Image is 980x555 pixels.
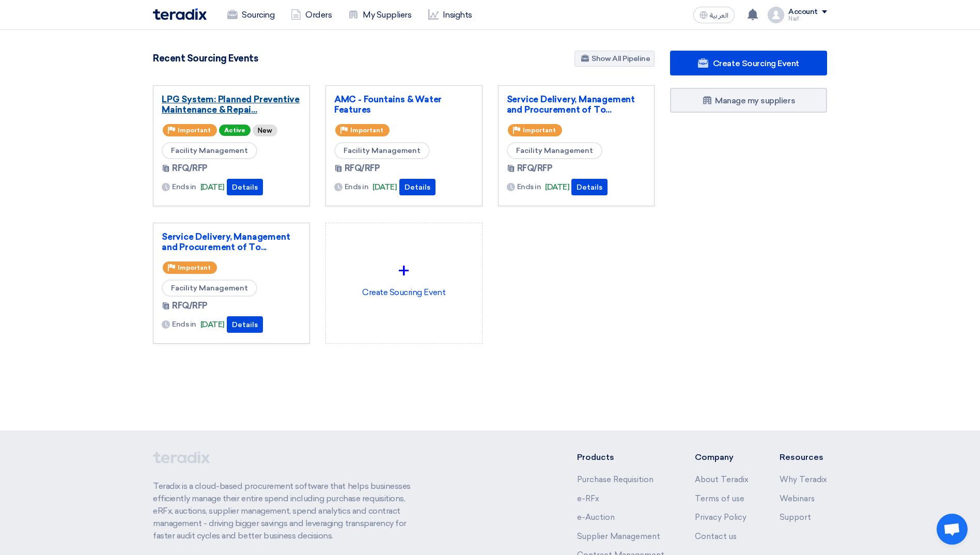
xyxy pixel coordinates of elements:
[162,142,257,159] span: Facility Management
[780,475,827,484] a: Why Teradix
[345,181,369,192] span: Ends in
[577,494,599,503] a: e-RFx
[517,181,541,192] span: Ends in
[670,88,827,113] a: Manage my suppliers
[334,255,474,286] div: +
[399,179,435,195] button: Details
[219,4,283,26] a: Sourcing
[340,4,419,26] a: My Suppliers
[162,232,301,252] a: Service Delivery, Management and Procurement of To...
[780,494,815,503] a: Webinars
[227,316,263,333] button: Details
[695,475,749,484] a: About Teradix
[345,162,380,175] span: RFQ/RFP
[253,125,277,136] div: New
[200,181,225,193] span: [DATE]
[153,53,258,64] h4: Recent Sourcing Events
[178,264,211,271] span: Important
[172,181,196,192] span: Ends in
[695,494,744,503] a: Terms of use
[162,94,301,115] a: LPG System: Planned Preventive Maintenance & Repai...
[768,7,784,23] img: profile_test.png
[372,181,397,193] span: [DATE]
[172,319,196,330] span: Ends in
[937,514,968,545] div: Open chat
[172,162,208,175] span: RFQ/RFP
[507,142,602,159] span: Facility Management
[420,4,480,26] a: Insights
[523,127,556,134] span: Important
[350,127,383,134] span: Important
[780,451,827,464] li: Resources
[788,8,818,17] div: Account
[334,94,474,115] a: AMC - Fountains & Water Features
[517,162,553,175] span: RFQ/RFP
[172,300,208,312] span: RFQ/RFP
[693,7,735,23] button: العربية
[283,4,340,26] a: Orders
[577,451,664,464] li: Products
[162,280,257,297] span: Facility Management
[695,513,746,522] a: Privacy Policy
[545,181,569,193] span: [DATE]
[219,125,251,136] span: Active
[710,12,728,19] span: العربية
[577,475,654,484] a: Purchase Requisition
[334,232,474,322] div: Create Soucring Event
[780,513,811,522] a: Support
[200,319,225,331] span: [DATE]
[153,8,207,20] img: Teradix logo
[571,179,608,195] button: Details
[507,94,646,115] a: Service Delivery, Management and Procurement of To...
[713,58,799,68] span: Create Sourcing Event
[178,127,211,134] span: Important
[153,480,423,542] p: Teradix is a cloud-based procurement software that helps businesses efficiently manage their enti...
[227,179,263,195] button: Details
[577,532,660,541] a: Supplier Management
[334,142,430,159] span: Facility Management
[574,51,655,67] a: Show All Pipeline
[695,451,749,464] li: Company
[577,513,615,522] a: e-Auction
[695,532,737,541] a: Contact us
[788,16,827,22] div: Naif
